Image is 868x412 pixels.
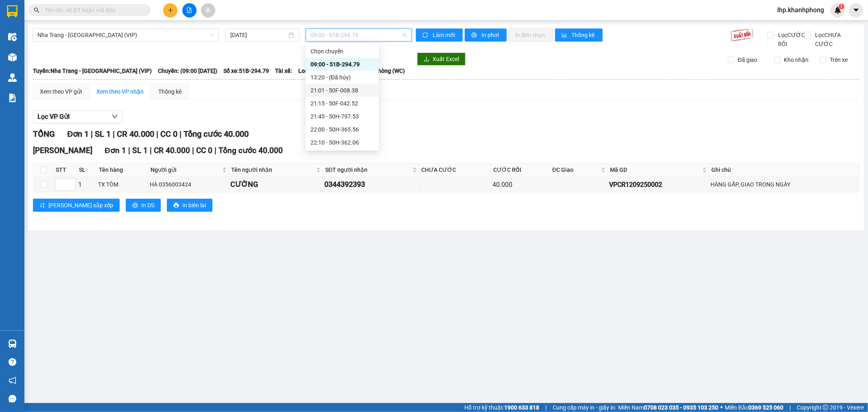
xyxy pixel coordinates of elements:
div: 40.000 [492,180,549,190]
button: aim [201,3,215,18]
span: [PERSON_NAME] [33,146,92,155]
div: 22:00 - 50H-365.56 [310,125,374,134]
span: sort-ascending [39,202,45,209]
span: | [545,403,547,412]
span: ⚪️ [720,406,723,409]
span: Tổng cước 40.000 [219,146,283,155]
span: bar-chart [562,32,568,39]
span: In phơi [481,31,500,39]
img: warehouse-icon [8,73,17,82]
span: printer [173,202,179,209]
span: | [128,146,130,155]
span: search [34,7,39,13]
span: Tài xế: [275,66,292,75]
img: solution-icon [8,94,17,102]
th: Ghi chú [709,163,859,177]
span: Miền Nam [618,403,718,412]
button: printerIn DS [126,199,161,212]
strong: 0708 023 035 - 0935 103 250 [644,404,718,411]
button: printerIn biên lai [167,199,212,212]
span: down [112,113,118,120]
span: [PERSON_NAME] sắp xếp [48,201,113,210]
img: 9k= [730,28,754,42]
span: question-circle [9,358,16,366]
span: Kho nhận [781,55,812,64]
th: SL [77,163,97,177]
span: Trên xe [826,55,851,64]
span: | [156,129,158,139]
span: Người gửi [151,165,221,174]
span: Lọc VP Gửi [37,112,70,122]
span: Tổng cước 40.000 [184,129,249,139]
div: HÀNG GẤP, GIAO TRONG NGÀY [711,180,858,189]
input: Tìm tên, số ĐT hoặc mã đơn [45,6,141,15]
sup: 1 [839,4,844,9]
div: 09:00 - 51B-294.79 [310,60,374,69]
button: sort-ascending[PERSON_NAME] sắp xếp [33,199,120,212]
span: caret-down [853,7,860,14]
span: SL 1 [95,129,111,139]
button: Lọc VP Gửi [33,110,122,123]
button: downloadXuất Excel [417,53,466,66]
th: Tên hàng [97,163,149,177]
span: CC 0 [160,129,177,139]
img: icon-new-feature [834,7,842,14]
span: Nha Trang - Sài Gòn (VIP) [37,29,214,41]
span: | [214,146,216,155]
b: Tuyến: Nha Trang - [GEOGRAPHIC_DATA] (VIP) [33,68,152,74]
span: Chuyến: (09:00 [DATE]) [158,66,217,75]
button: bar-chartThống kê [555,28,603,42]
span: Đơn 1 [67,129,89,139]
span: Đã giao [735,55,761,64]
img: logo-vxr [7,5,17,18]
button: caret-down [849,3,863,18]
span: SL 1 [132,146,148,155]
td: CƯỜNG [229,177,323,193]
div: Chọn chuyến [306,45,379,58]
div: Chọn chuyến [310,47,374,56]
span: printer [471,32,478,39]
input: 12/09/2025 [230,31,287,39]
span: | [150,146,152,155]
button: file-add [182,3,197,18]
div: CƯỜNG [230,179,321,190]
span: copyright [823,405,829,410]
span: In DS [141,201,154,210]
div: 0344392393 [324,179,418,190]
span: ĐC Giao [552,165,599,174]
span: In biên lai [182,201,206,210]
div: 22:10 - 50H-362.06 [310,138,374,147]
span: 09:00 - 51B-294.79 [310,29,407,41]
span: notification [9,377,16,384]
span: Thống kê [572,31,596,39]
span: | [113,129,115,139]
div: 21:01 - 50F-008.38 [310,86,374,95]
span: Lọc CHƯA CƯỚC [812,31,860,48]
th: CƯỚC RỒI [491,163,550,177]
span: Đơn 1 [105,146,126,155]
button: In đơn chọn [509,28,553,42]
div: HÀ 0356003424 [150,180,227,189]
div: 1 [78,180,95,190]
button: printerIn phơi [465,28,507,42]
span: lhp.khanhphong [771,5,831,15]
div: Thống kê [158,87,181,96]
span: Tên người nhận [231,165,315,174]
span: Lọc CƯỚC RỒI [775,31,807,48]
div: TX TÔM [98,180,147,189]
span: CR 40.000 [154,146,190,155]
span: 1 [840,4,843,9]
span: TỔNG [33,129,55,139]
span: | [789,403,791,412]
span: aim [205,7,211,13]
img: warehouse-icon [8,33,17,41]
div: 21:45 - 50H-797.53 [310,112,374,121]
button: syncLàm mới [416,28,463,42]
span: Loại xe: Limousine 20 giường phòng (WC) [298,66,405,75]
span: sync [422,32,429,39]
span: Số xe: 51B-294.79 [223,66,269,75]
button: plus [163,3,177,18]
span: message [9,395,16,403]
span: Làm mới [433,31,456,39]
span: Hỗ trợ kỹ thuật: [464,403,539,412]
